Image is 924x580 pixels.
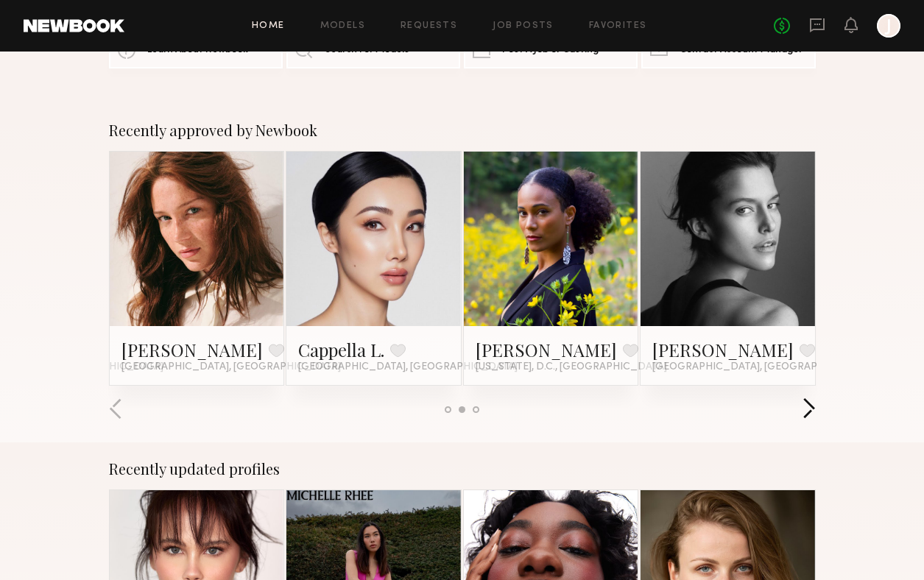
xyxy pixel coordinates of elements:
[298,361,518,373] span: [GEOGRAPHIC_DATA], [GEOGRAPHIC_DATA]
[121,338,263,361] a: [PERSON_NAME]
[252,21,285,31] a: Home
[476,361,667,373] span: [US_STATE], D.C., [GEOGRAPHIC_DATA]
[109,460,816,478] div: Recently updated profiles
[109,121,816,139] div: Recently approved by Newbook
[652,338,794,361] a: [PERSON_NAME]
[589,21,647,31] a: Favorites
[298,338,384,361] a: Cappella L.
[493,21,554,31] a: Job Posts
[652,361,872,373] span: [GEOGRAPHIC_DATA], [GEOGRAPHIC_DATA]
[401,21,457,31] a: Requests
[320,21,365,31] a: Models
[121,361,341,373] span: [GEOGRAPHIC_DATA], [GEOGRAPHIC_DATA]
[476,338,617,361] a: [PERSON_NAME]
[877,14,900,38] a: J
